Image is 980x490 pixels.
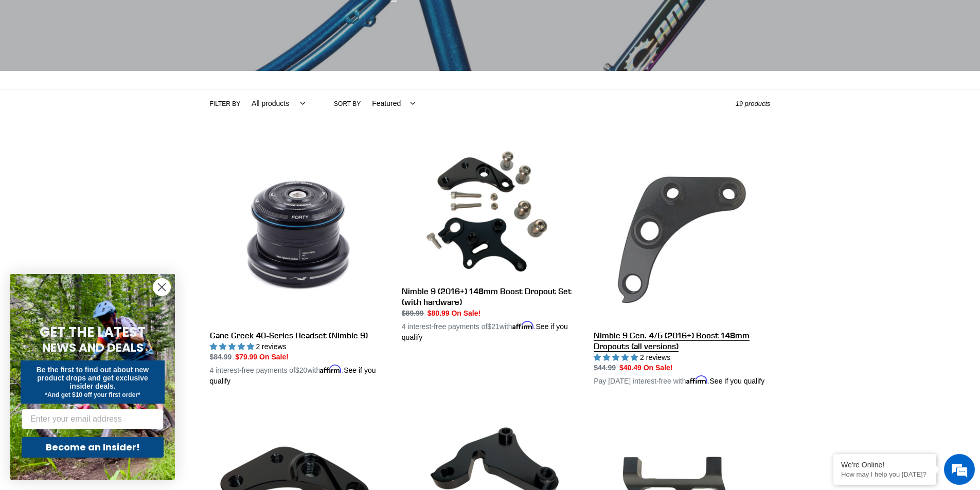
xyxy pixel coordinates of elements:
label: Filter by [210,99,241,108]
div: Navigation go back [11,57,27,72]
div: We're Online! [841,461,929,469]
div: Minimize live chat window [169,5,193,30]
div: Chat with us now [69,58,188,71]
p: How may I help you today? [841,470,929,478]
button: Become an Insider! [22,437,164,458]
span: *And get $10 off your first order* [45,391,140,398]
img: d_696896380_company_1647369064580_696896380 [33,51,59,77]
span: 19 products [736,100,771,107]
label: Sort by [334,99,361,108]
textarea: Type your message and hit 'Enter' [5,281,196,317]
span: GET THE LATEST [40,323,146,341]
input: Enter your email address [22,409,164,429]
span: We're online! [60,130,142,233]
span: Be the first to find out about new product drops and get exclusive insider deals. [37,366,149,390]
span: NEWS AND DEALS [42,339,144,356]
button: Close dialog [153,278,171,296]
